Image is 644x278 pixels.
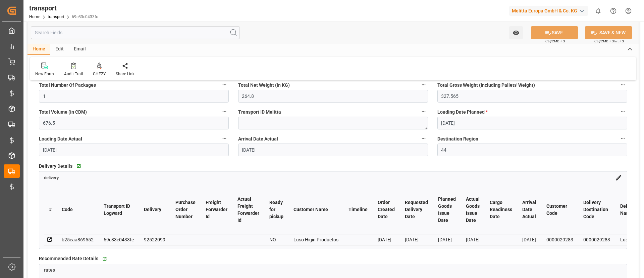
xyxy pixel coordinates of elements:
[517,185,541,235] th: Arrival Date Actual
[437,82,535,89] span: Total Gross Weight (Including Pallets' Weight)
[264,185,288,235] th: Ready for pickup
[583,236,610,244] div: 0000029283
[48,14,64,19] a: transport
[206,236,227,244] div: --
[39,82,96,89] span: Total Number Of Packages
[39,264,627,274] a: rates
[201,185,232,235] th: Freight Forwarder Id
[139,185,170,235] th: Delivery
[437,135,478,143] span: Destination Region
[64,71,83,77] div: Audit Trail
[57,185,99,235] th: Code
[44,174,59,180] a: delivery
[585,26,632,39] button: SAVE & NEW
[619,107,627,116] button: Loading Date Planned *
[220,107,229,116] button: Total Volume (in CDM)
[44,175,59,180] span: delivery
[490,236,512,244] div: --
[541,185,578,235] th: Customer Code
[237,236,259,244] div: --
[591,3,606,18] button: show 0 new notifications
[466,236,480,244] div: [DATE]
[619,80,627,89] button: Total Gross Weight (Including Pallets' Weight)
[238,144,428,156] input: DD-MM-YYYY
[578,185,615,235] th: Delivery Destination Code
[437,117,627,129] input: DD-MM-YYYY
[144,236,165,244] div: 92522099
[50,44,69,55] div: Edit
[175,236,196,244] div: --
[220,134,229,143] button: Loading Date Actual
[531,26,578,39] button: SAVE
[419,80,428,89] button: Total Net Weight (in KG)
[44,185,57,235] th: #
[104,236,134,244] div: 69e83c0433fc
[35,71,54,77] div: New Form
[39,109,87,116] span: Total Volume (in CDM)
[485,185,517,235] th: Cargo Readiness Date
[62,236,94,244] div: b25eaa869552
[378,236,395,244] div: [DATE]
[220,80,229,89] button: Total Number Of Packages
[546,236,573,244] div: 0000029283
[39,163,72,170] span: Delivery Details
[373,185,400,235] th: Order Created Date
[509,26,523,39] button: open menu
[433,185,461,235] th: Planned Goods Issue Date
[31,26,240,39] input: Search Fields
[238,135,278,143] span: Arrival Date Actual
[509,6,588,16] div: Melitta Europa GmbH & Co. KG
[44,267,55,273] span: rates
[461,185,485,235] th: Actual Goods Issue Date
[419,107,428,116] button: Transport ID Melitta
[545,39,565,44] span: Ctrl/CMD + S
[269,236,283,244] div: NO
[343,185,373,235] th: Timeline
[619,134,627,143] button: Destination Region
[93,71,106,77] div: CHEZY
[348,236,368,244] div: --
[170,185,201,235] th: Purchase Order Number
[437,109,488,116] span: Loading Date Planned
[522,236,536,244] div: [DATE]
[69,44,91,55] div: Email
[39,255,98,262] span: Recommended Rate Details
[606,3,621,18] button: Help Center
[419,134,428,143] button: Arrival Date Actual
[509,4,591,17] button: Melitta Europa GmbH & Co. KG
[232,185,264,235] th: Actual Freight Forwarder Id
[39,135,82,143] span: Loading Date Actual
[238,109,281,116] span: Transport ID Melitta
[29,14,40,19] a: Home
[238,82,290,89] span: Total Net Weight (in KG)
[405,236,428,244] div: [DATE]
[288,185,343,235] th: Customer Name
[99,185,139,235] th: Transport ID Logward
[39,144,229,156] input: DD-MM-YYYY
[28,44,50,55] div: Home
[293,236,338,244] div: Luso Higin Productos
[400,185,433,235] th: Requested Delivery Date
[29,3,98,13] div: transport
[594,39,624,44] span: Ctrl/CMD + Shift + S
[438,236,456,244] div: [DATE]
[116,71,135,77] div: Share Link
